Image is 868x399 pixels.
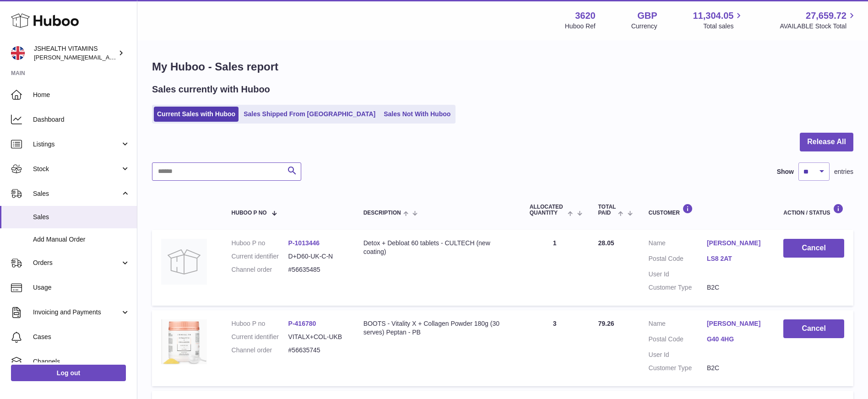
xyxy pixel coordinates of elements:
[288,265,345,274] dd: #56635485
[707,254,765,263] a: LS8 2AT
[649,204,765,216] div: Customer
[152,83,270,96] h2: Sales currently with Huboo
[649,350,707,359] dt: User Id
[649,364,707,372] dt: Customer Type
[707,364,765,372] dd: B2C
[783,239,844,258] button: Cancel
[288,239,320,247] a: P-1013446
[33,140,120,149] span: Listings
[649,270,707,279] dt: User Id
[707,319,765,328] a: [PERSON_NAME]
[780,22,857,31] span: AVAILABLE Stock Total
[363,319,511,337] div: BOOTS - Vitality X + Collagen Powder 180g (30 serves) Peptan - PB
[649,239,707,250] dt: Name
[240,107,379,122] a: Sales Shipped From [GEOGRAPHIC_DATA]
[703,22,744,31] span: Total sales
[780,10,857,31] a: 27,659.72 AVAILABLE Stock Total
[33,91,130,99] span: Home
[777,167,794,176] label: Show
[707,283,765,292] dd: B2C
[11,365,126,381] a: Log out
[33,259,120,267] span: Orders
[783,319,844,338] button: Cancel
[637,10,657,22] strong: GBP
[649,319,707,330] dt: Name
[33,357,130,366] span: Channels
[521,230,589,306] td: 1
[33,283,130,292] span: Usage
[33,235,130,244] span: Add Manual Order
[521,310,589,386] td: 3
[598,204,616,216] span: Total paid
[575,10,596,22] strong: 3620
[707,335,765,344] a: G40 4HG
[161,239,207,285] img: no-photo.jpg
[380,107,454,122] a: Sales Not With Huboo
[800,133,853,151] button: Release All
[232,252,288,261] dt: Current identifier
[363,239,511,256] div: Detox + Debloat 60 tablets - CULTECH (new coating)
[33,115,130,124] span: Dashboard
[161,319,207,364] img: 36201675073141.png
[565,22,596,31] div: Huboo Ref
[693,10,733,22] span: 11,304.05
[649,283,707,292] dt: Customer Type
[649,254,707,265] dt: Postal Code
[288,346,345,355] dd: #56635745
[34,54,184,61] span: [PERSON_NAME][EMAIL_ADDRESS][DOMAIN_NAME]
[232,210,267,216] span: Huboo P no
[530,204,565,216] span: ALLOCATED Quantity
[806,10,846,22] span: 27,659.72
[232,265,288,274] dt: Channel order
[631,22,657,31] div: Currency
[288,252,345,261] dd: D+D60-UK-C-N
[11,46,25,60] img: francesca@jshealthvitamins.com
[232,319,288,328] dt: Huboo P no
[33,333,130,341] span: Cases
[33,189,120,198] span: Sales
[232,333,288,341] dt: Current identifier
[598,320,614,327] span: 79.26
[232,346,288,355] dt: Channel order
[152,59,853,74] h1: My Huboo - Sales report
[693,10,744,31] a: 11,304.05 Total sales
[33,308,120,317] span: Invoicing and Payments
[288,320,316,327] a: P-416780
[288,333,345,341] dd: VITALX+COL-UKB
[834,167,853,176] span: entries
[154,107,239,122] a: Current Sales with Huboo
[33,165,120,173] span: Stock
[649,335,707,346] dt: Postal Code
[598,239,614,247] span: 28.05
[33,213,130,221] span: Sales
[783,204,844,216] div: Action / Status
[34,44,116,62] div: JSHEALTH VITAMINS
[232,239,288,248] dt: Huboo P no
[707,239,765,248] a: [PERSON_NAME]
[363,210,401,216] span: Description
